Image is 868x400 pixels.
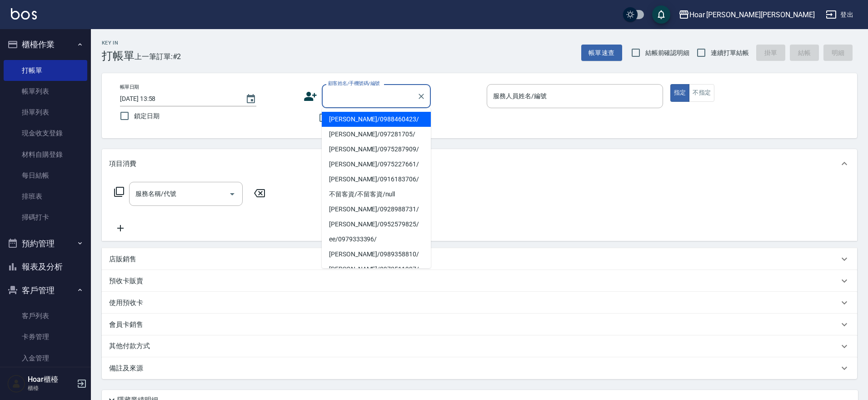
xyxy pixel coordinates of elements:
button: 指定 [670,84,690,102]
a: 客戶列表 [4,305,87,326]
li: [PERSON_NAME]/097281705/ [322,127,431,142]
div: 預收卡販賣 [102,270,857,292]
button: 帳單速查 [581,45,622,61]
label: 帳單日期 [120,84,139,90]
a: 每日結帳 [4,165,87,186]
p: 預收卡販賣 [109,276,143,286]
li: [PERSON_NAME]/0928988731/ [322,202,431,217]
div: Hoar [PERSON_NAME][PERSON_NAME] [689,9,815,20]
p: 其他付款方式 [109,341,155,351]
a: 打帳單 [4,60,87,81]
li: [PERSON_NAME]/0988460423/ [322,112,431,127]
span: 鎖定日期 [134,111,160,121]
li: [PERSON_NAME]/0952579825/ [322,217,431,232]
li: [PERSON_NAME]/0975287909/ [322,142,431,157]
li: [PERSON_NAME]/0916183706/ [322,172,431,187]
h3: 打帳單 [102,50,135,62]
li: [PERSON_NAME]/0972511997/ [322,262,431,277]
li: 不留客資/不留客資/null [322,187,431,202]
li: ee/0979333396/ [322,232,431,247]
p: 項目消費 [109,159,136,169]
button: 登出 [822,6,857,23]
p: 店販銷售 [109,255,136,264]
div: 使用預收卡 [102,292,857,314]
input: YYYY/MM/DD hh:mm [120,91,236,106]
span: 結帳前確認明細 [645,48,690,58]
button: 客戶管理 [4,279,87,302]
li: [PERSON_NAME]/0975227661/ [322,157,431,172]
button: Choose date, selected date is 2025-08-17 [240,88,262,110]
div: 會員卡銷售 [102,314,857,335]
a: 入金管理 [4,348,87,369]
a: 卡券管理 [4,326,87,347]
div: 店販銷售 [102,248,857,270]
button: 櫃檯作業 [4,33,87,56]
button: 預約管理 [4,232,87,255]
a: 現金收支登錄 [4,123,87,144]
a: 帳單列表 [4,81,87,102]
button: Hoar [PERSON_NAME][PERSON_NAME] [675,5,818,24]
button: 報表及分析 [4,255,87,279]
h2: Key In [102,40,135,46]
button: Clear [415,90,428,103]
p: 備註及來源 [109,364,143,373]
p: 櫃檯 [28,384,74,392]
button: save [652,5,670,24]
button: 不指定 [689,84,714,102]
h5: Hoar櫃檯 [28,375,74,384]
span: 上一筆訂單:#2 [135,51,181,62]
img: Person [7,375,25,393]
div: 項目消費 [102,149,857,178]
img: Logo [11,8,37,20]
div: 其他付款方式 [102,335,857,357]
a: 掛單列表 [4,102,87,123]
a: 排班表 [4,186,87,207]
p: 使用預收卡 [109,298,143,308]
span: 連續打單結帳 [711,48,749,58]
button: Open [225,187,239,201]
li: [PERSON_NAME]/0989358810/ [322,247,431,262]
a: 材料自購登錄 [4,144,87,165]
a: 掃碼打卡 [4,207,87,228]
div: 備註及來源 [102,357,857,379]
p: 會員卡銷售 [109,320,143,330]
label: 顧客姓名/手機號碼/編號 [328,80,380,87]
